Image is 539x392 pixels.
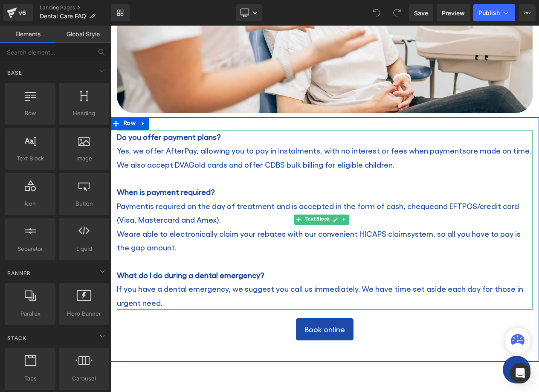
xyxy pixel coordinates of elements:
[8,199,53,208] span: Icon
[27,92,38,105] a: Expand / Collapse
[111,4,130,21] a: New Library
[6,334,27,342] span: Stack
[40,13,86,20] span: Dental Care FAQ
[61,244,107,253] span: Liquid
[6,203,410,226] span: Weare able to electronically claim your rebates with our convenient HICAPS claimsystem, so all yo...
[478,9,500,16] span: Publish
[437,4,470,21] a: Preview
[6,120,421,129] span: Yes, we offer AfterPay, allowing you to pay in instalments, with no interest or fees when payment...
[185,293,243,315] a: Book online
[6,107,110,116] span: Do you offer payment plans?
[473,4,515,21] button: Publish
[194,297,235,311] span: Book online
[388,4,406,21] button: Redo
[368,4,385,21] button: Undo
[442,9,465,17] span: Preview
[510,363,530,383] div: Open Intercom Messenger
[229,189,238,199] a: Expand / Collapse
[6,245,154,254] span: What do I do during a dental emergency?
[61,374,107,383] span: Carousel
[61,199,107,208] span: Button
[6,258,413,281] span: If you have a dental emergency, we suggest you call us immediately. We have time set aside each d...
[193,189,221,199] span: Text Block
[6,269,32,277] span: Banner
[414,9,428,17] span: Save
[8,309,53,318] span: Parallax
[8,244,53,253] span: Separator
[519,4,536,21] button: More
[3,4,33,21] a: v6
[17,7,28,18] div: v6
[6,69,23,77] span: Base
[8,154,53,163] span: Text Block
[6,134,284,143] span: We also accept DVAGold cards and offer CDBS bulk billing for eligible children.
[8,109,53,118] span: Row
[8,374,53,383] span: Tabs
[61,309,107,318] span: Hero Banner
[11,92,27,105] span: Row
[6,176,409,198] span: Paymentis required on the day of treatment and is accepted in the form of cash, chequeand EFTPOS/...
[61,154,107,163] span: Image
[55,26,111,43] a: Global Style
[6,162,104,171] span: When is payment required?
[61,109,107,118] span: Heading
[40,4,111,11] a: Landing Pages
